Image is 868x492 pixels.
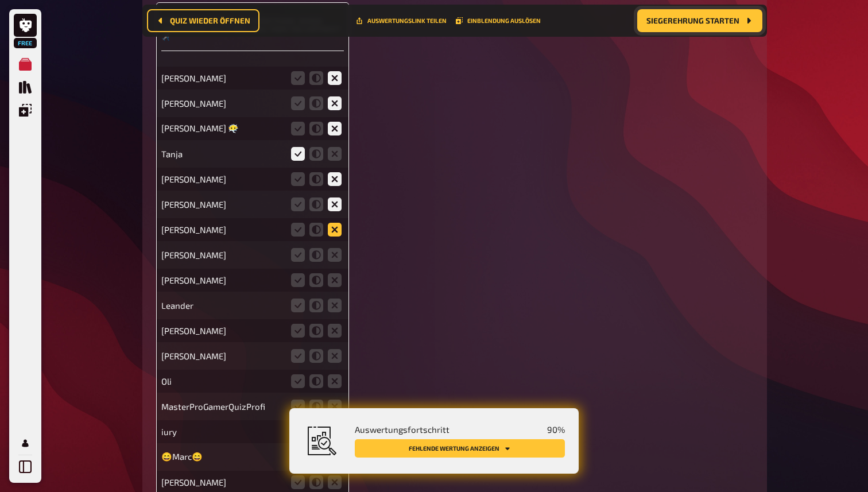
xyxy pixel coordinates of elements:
[15,40,36,47] span: Free
[14,76,37,99] a: Quiz Sammlung
[355,424,449,435] span: Auswertungsfortschritt
[355,439,565,458] button: Fehlende Wertung anzeigen
[161,123,284,134] div: [PERSON_NAME] 😶‍🌫️
[161,300,284,311] div: Leander
[161,326,284,336] div: [PERSON_NAME]
[161,199,284,210] div: [PERSON_NAME]
[646,17,739,25] span: Siegerehrung starten
[161,351,284,361] div: [PERSON_NAME]
[161,427,284,437] div: iury
[161,73,284,83] div: [PERSON_NAME]
[161,477,284,487] div: [PERSON_NAME]
[547,424,565,435] span: 90 %
[161,275,284,285] div: [PERSON_NAME]
[456,17,541,24] button: Einblendung auslösen
[637,9,762,32] button: Siegerehrung starten
[161,401,284,412] div: MasterProGamerQuizProfi
[161,250,284,260] div: [PERSON_NAME]
[161,451,284,462] div: 😄Marc😄
[161,149,284,159] div: Tanja
[356,17,447,24] button: Teile diese URL mit Leuten, die dir bei der Auswertung helfen dürfen.
[14,99,37,122] a: Einblendungen
[161,98,284,109] div: [PERSON_NAME]
[161,224,284,235] div: [PERSON_NAME]
[161,174,284,184] div: [PERSON_NAME]
[170,17,250,25] span: Quiz wieder öffnen
[147,9,259,32] button: Quiz wieder öffnen
[14,432,37,455] a: Mein Konto
[161,376,284,386] div: Oli
[14,53,37,76] a: Meine Quizze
